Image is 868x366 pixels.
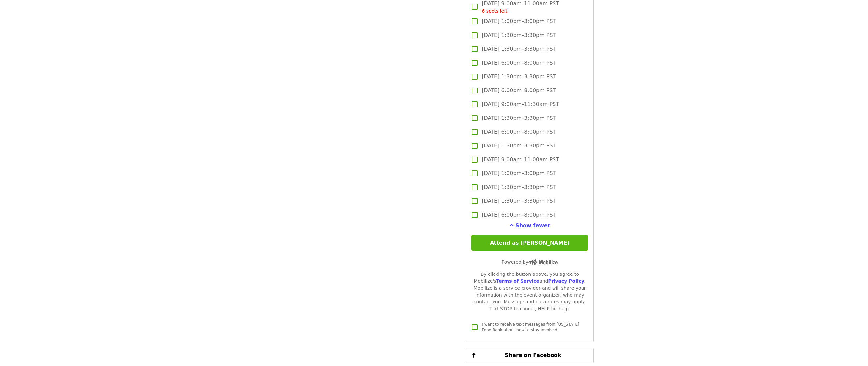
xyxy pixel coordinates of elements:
[509,222,550,230] button: See more timeslots
[471,271,588,312] div: By clicking the button above, you agree to Mobilize's and . Mobilize is a service provider and wi...
[466,348,593,363] button: Share on Facebook
[482,170,556,177] span: [DATE] 1:00pm–3:00pm PST
[482,87,556,94] span: [DATE] 6:00pm–8:00pm PST
[482,8,507,13] span: 6 spots left
[496,278,539,284] a: Terms of Service
[482,114,556,122] span: [DATE] 1:30pm–3:30pm PST
[482,100,559,108] span: [DATE] 9:00am–11:30am PST
[482,142,556,150] span: [DATE] 1:30pm–3:30pm PST
[482,31,556,39] span: [DATE] 1:30pm–3:30pm PST
[482,45,556,53] span: [DATE] 1:30pm–3:30pm PST
[482,17,556,25] span: [DATE] 1:00pm–3:00pm PST
[482,73,556,81] span: [DATE] 1:30pm–3:30pm PST
[471,235,588,251] button: Attend as [PERSON_NAME]
[502,259,558,265] span: Powered by
[482,197,556,205] span: [DATE] 1:30pm–3:30pm PST
[548,278,584,284] a: Privacy Policy
[528,259,558,265] img: Powered by Mobilize
[482,322,579,332] span: I want to receive text messages from [US_STATE] Food Bank about how to stay involved.
[482,183,556,191] span: [DATE] 1:30pm–3:30pm PST
[515,222,550,229] span: Show fewer
[505,352,561,358] span: Share on Facebook
[482,59,556,67] span: [DATE] 6:00pm–8:00pm PST
[482,128,556,136] span: [DATE] 6:00pm–8:00pm PST
[482,211,556,219] span: [DATE] 6:00pm–8:00pm PST
[482,156,559,164] span: [DATE] 9:00am–11:00am PST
